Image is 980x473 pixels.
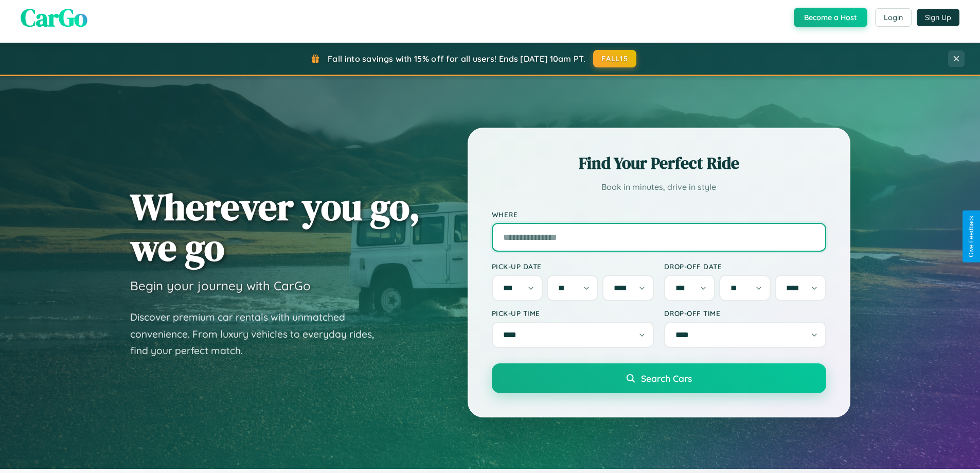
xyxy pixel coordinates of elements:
label: Drop-off Time [664,309,826,318]
h2: Find Your Perfect Ride [492,152,826,174]
label: Pick-up Date [492,262,654,271]
h3: Begin your journey with CarGo [130,278,311,293]
span: Search Cars [641,373,692,384]
span: Fall into savings with 15% off for all users! Ends [DATE] 10am PT. [328,54,585,64]
span: CarGo [21,1,87,34]
p: Book in minutes, drive in style [492,180,826,195]
button: Login [875,8,912,27]
label: Pick-up Time [492,309,654,318]
button: Become a Host [794,8,867,27]
label: Where [492,210,826,219]
button: Sign Up [917,9,959,26]
label: Drop-off Date [664,262,826,271]
h1: Wherever you go, we go [130,186,420,268]
button: Search Cars [492,363,826,393]
div: Give Feedback [968,216,975,257]
p: Discover premium car rentals with unmatched convenience. From luxury vehicles to everyday rides, ... [130,309,387,359]
button: FALL15 [593,50,636,67]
